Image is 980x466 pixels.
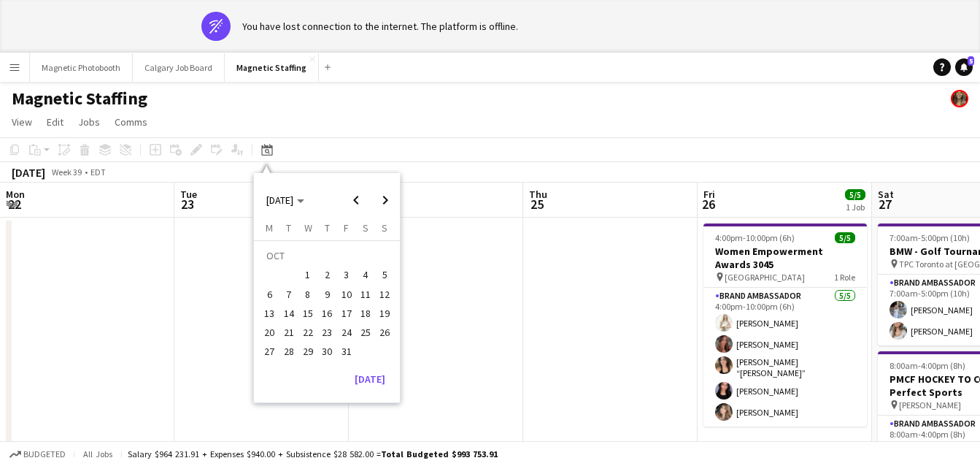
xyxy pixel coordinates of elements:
[899,400,961,410] span: [PERSON_NAME]
[318,343,336,361] span: 30
[357,286,374,303] span: 11
[261,187,310,213] button: Choose month and year
[180,188,197,201] span: Tue
[375,323,394,342] button: 26-10-2025
[266,194,293,207] span: [DATE]
[382,221,387,234] span: S
[955,58,973,76] a: 5
[336,304,355,323] button: 17-10-2025
[260,323,279,342] button: 20-10-2025
[336,342,355,361] button: 31-10-2025
[878,188,894,201] span: Sat
[344,221,349,234] span: F
[280,343,298,361] span: 28
[30,53,133,82] button: Magnetic Photobooth
[375,285,394,304] button: 12-10-2025
[317,265,336,284] button: 02-10-2025
[80,448,115,459] span: All jobs
[286,221,291,234] span: T
[12,88,147,110] h1: Magnetic Staffing
[890,360,965,371] span: 8:00am-4:00pm (8h)
[48,167,85,177] span: Week 39
[715,232,795,243] span: 4:00pm-10:00pm (6h)
[725,272,805,283] span: [GEOGRAPHIC_DATA]
[376,324,393,341] span: 26
[280,286,298,303] span: 7
[317,285,336,304] button: 09-10-2025
[338,324,355,341] span: 24
[115,115,147,129] span: Comms
[317,342,336,361] button: 30-10-2025
[90,167,106,177] div: EDT
[318,324,336,341] span: 23
[336,285,355,304] button: 10-10-2025
[968,56,974,66] span: 5
[342,186,371,215] button: Previous month
[298,285,317,304] button: 08-10-2025
[363,221,369,234] span: S
[846,202,865,213] div: 1 Job
[280,305,298,322] span: 14
[298,265,317,284] button: 01-10-2025
[133,53,225,82] button: Calgary Job Board
[356,285,375,304] button: 11-10-2025
[376,305,393,322] span: 19
[279,304,298,323] button: 14-10-2025
[703,288,867,427] app-card-role: Brand Ambassador5/54:00pm-10:00pm (6h)[PERSON_NAME][PERSON_NAME][PERSON_NAME] “[PERSON_NAME]” [PE...
[317,323,336,342] button: 23-10-2025
[261,305,279,322] span: 13
[371,186,400,215] button: Next month
[701,196,715,213] span: 26
[298,342,317,361] button: 29-10-2025
[376,286,393,303] span: 12
[357,267,374,284] span: 4
[338,286,355,303] span: 10
[78,115,100,129] span: Jobs
[298,304,317,323] button: 15-10-2025
[280,324,298,341] span: 21
[299,343,317,361] span: 29
[357,324,374,341] span: 25
[299,286,317,303] span: 8
[242,20,518,33] div: You have lost connection to the internet. The platform is offline.
[47,115,63,129] span: Edit
[703,245,867,271] h3: Women Empowerment Awards 3045
[703,188,715,201] span: Fri
[4,196,25,213] span: 22
[703,224,867,427] app-job-card: 4:00pm-10:00pm (6h)5/5Women Empowerment Awards 3045 [GEOGRAPHIC_DATA]1 RoleBrand Ambassador5/54:0...
[260,304,279,323] button: 13-10-2025
[381,448,498,459] span: Total Budgeted $993 753.91
[12,165,45,180] div: [DATE]
[299,324,317,341] span: 22
[325,221,330,234] span: T
[317,304,336,323] button: 16-10-2025
[876,196,894,213] span: 27
[357,305,374,322] span: 18
[890,232,970,243] span: 7:00am-5:00pm (10h)
[23,449,66,459] span: Budgeted
[356,265,375,284] button: 04-10-2025
[304,221,312,234] span: W
[279,323,298,342] button: 21-10-2025
[6,188,25,201] span: Mon
[260,342,279,361] button: 27-10-2025
[261,286,279,303] span: 6
[261,324,279,341] span: 20
[299,267,317,284] span: 1
[356,304,375,323] button: 18-10-2025
[356,323,375,342] button: 25-10-2025
[336,323,355,342] button: 24-10-2025
[299,305,317,322] span: 15
[12,115,32,129] span: View
[225,53,319,82] button: Magnetic Staffing
[835,232,855,243] span: 5/5
[279,285,298,304] button: 07-10-2025
[338,267,355,284] span: 3
[375,265,394,284] button: 05-10-2025
[109,112,153,131] a: Comms
[261,343,279,361] span: 27
[260,246,394,265] td: OCT
[260,285,279,304] button: 06-10-2025
[349,367,391,391] button: [DATE]
[128,448,498,459] div: Salary $964 231.91 + Expenses $940.00 + Subsistence $28 582.00 =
